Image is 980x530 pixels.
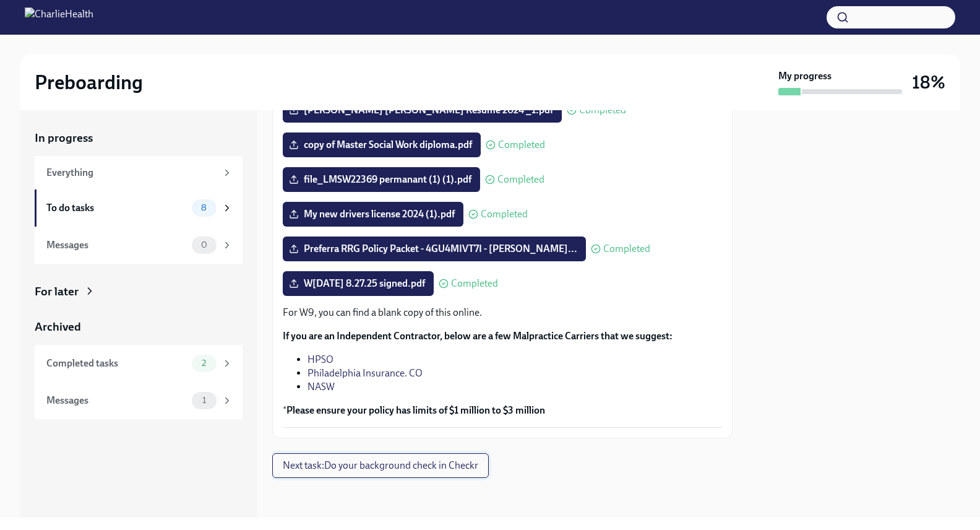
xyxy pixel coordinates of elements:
[579,105,626,115] span: Completed
[35,189,243,227] a: To do tasks8
[194,358,213,368] span: 2
[35,284,243,300] a: For later
[283,237,586,261] label: Preferra RRG Policy Packet - 4GU4MIVT7I - [PERSON_NAME]...
[35,130,243,146] a: In progress
[283,271,434,296] label: W[DATE] 8.27.25 signed.pdf
[286,404,545,416] strong: Please ensure your policy has limits of $1 million to $3 million
[46,357,187,370] div: Completed tasks
[25,7,93,27] img: CharlieHealth
[291,208,455,220] span: My new drivers license 2024 (1).pdf
[603,244,650,254] span: Completed
[283,306,722,319] p: For W9, you can find a blank copy of this online.
[451,279,498,289] span: Completed
[291,277,425,290] span: W[DATE] 8.27.25 signed.pdf
[35,156,243,189] a: Everything
[46,201,187,215] div: To do tasks
[35,345,243,382] a: Completed tasks2
[283,330,673,342] strong: If you are an Independent Contractor, below are a few Malpractice Carriers that we suggest:
[283,202,463,227] label: My new drivers license 2024 (1).pdf
[283,459,478,472] span: Next task : Do your background check in Checkr
[35,319,243,335] a: Archived
[497,175,544,185] span: Completed
[291,104,553,116] span: [PERSON_NAME] [PERSON_NAME] Resume 2024 _1.pdf
[291,243,577,255] span: Preferra RRG Policy Packet - 4GU4MIVT7I - [PERSON_NAME]...
[307,367,423,379] a: Philadelphia Insurance. CO
[307,381,335,393] a: NASW
[46,394,187,407] div: Messages
[291,173,471,186] span: file_LMSW22369 permanant (1) (1).pdf
[283,167,480,192] label: file_LMSW22369 permanant (1) (1).pdf
[46,166,217,180] div: Everything
[307,354,333,365] a: HPSO
[46,238,187,252] div: Messages
[912,71,945,93] h3: 18%
[283,98,562,123] label: [PERSON_NAME] [PERSON_NAME] Resume 2024 _1.pdf
[194,203,214,212] span: 8
[272,453,489,478] button: Next task:Do your background check in Checkr
[481,209,528,219] span: Completed
[194,240,215,250] span: 0
[498,140,545,150] span: Completed
[35,70,143,95] h2: Preboarding
[291,139,472,151] span: copy of Master Social Work diploma.pdf
[195,396,213,405] span: 1
[778,69,832,83] strong: My progress
[35,284,79,300] div: For later
[35,227,243,264] a: Messages0
[283,132,481,157] label: copy of Master Social Work diploma.pdf
[35,382,243,419] a: Messages1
